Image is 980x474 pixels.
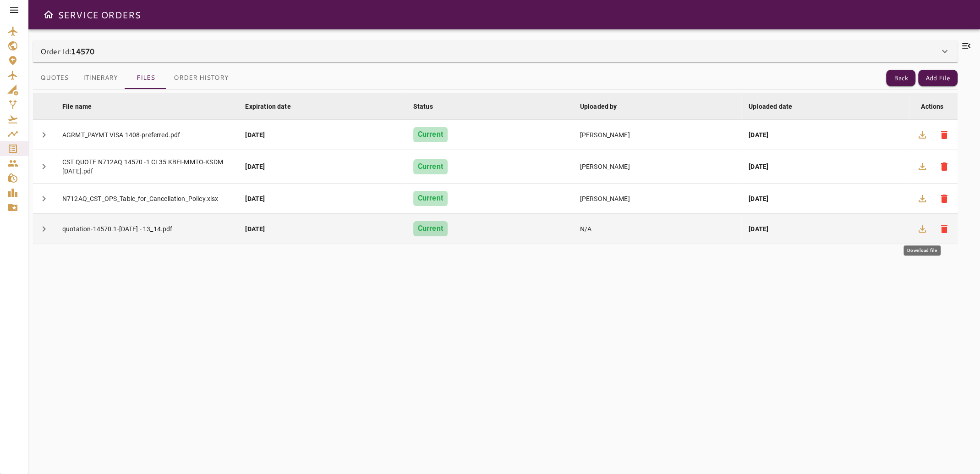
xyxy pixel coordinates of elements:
[939,129,950,140] span: delete
[245,194,398,203] div: [DATE]
[886,70,915,87] button: Back
[58,7,141,22] h6: SERVICE ORDERS
[580,130,734,139] div: [PERSON_NAME]
[413,221,448,236] div: Current
[33,67,76,89] button: Quotes
[911,188,933,210] button: Download file
[749,224,902,234] div: [DATE]
[749,194,902,203] div: [DATE]
[933,218,955,240] button: Delete file
[413,101,433,112] div: Status
[580,101,617,112] div: Uploaded by
[939,161,950,172] span: delete
[911,156,933,178] button: Download file
[38,193,49,204] span: chevron_right
[38,161,49,172] span: chevron_right
[76,67,125,89] button: Itinerary
[38,223,49,234] span: chevron_right
[749,162,902,171] div: [DATE]
[40,46,94,57] p: Order Id:
[911,124,933,146] button: Download file
[125,67,166,89] button: Files
[413,127,448,142] div: Current
[245,224,398,234] div: [DATE]
[939,193,950,204] span: delete
[933,156,955,178] button: Delete file
[62,194,230,203] div: N712AQ_CST_OPS_Table_for_Cancellation_Policy.xlsx
[749,130,902,139] div: [DATE]
[62,130,230,139] div: AGRMT_PAYMT VISA 1408-preferred.pdf
[918,70,958,87] button: Add File
[62,157,230,176] div: CST QUOTE N712AQ 14570 -1 CL35 KBFI-MMTO-KSDM [DATE].pdf
[245,101,302,112] span: Expiration date
[71,46,94,56] b: 14570
[933,124,955,146] button: Delete file
[413,159,448,174] div: Current
[38,129,49,140] span: chevron_right
[580,162,734,171] div: [PERSON_NAME]
[62,101,104,112] span: File name
[62,101,92,112] div: File name
[939,223,950,234] span: delete
[413,101,445,112] span: Status
[245,101,290,112] div: Expiration date
[749,101,792,112] div: Uploaded date
[166,67,236,89] button: Order History
[413,191,448,206] div: Current
[245,130,398,139] div: [DATE]
[62,224,230,234] div: quotation-14570.1-[DATE] - 13_14.pdf
[580,101,629,112] span: Uploaded by
[580,224,734,234] div: N/A
[33,40,958,62] div: Order Id:14570
[749,101,804,112] span: Uploaded date
[39,6,58,24] button: Open drawer
[933,188,955,210] button: Delete file
[33,67,236,89] div: basic tabs example
[580,194,734,203] div: [PERSON_NAME]
[245,162,398,171] div: [DATE]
